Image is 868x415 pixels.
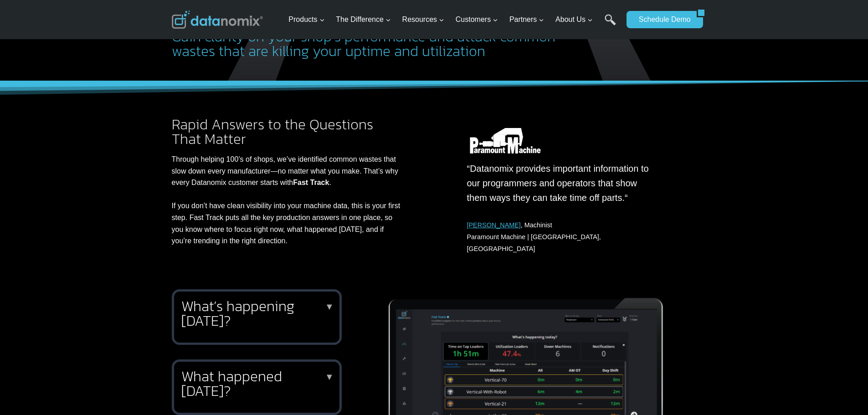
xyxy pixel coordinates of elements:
p: ▼ [325,303,334,310]
span: , Machinist [467,221,552,229]
p: “Datanomix provides important information to our programmers and operators that show them ways th... [467,161,649,205]
p: ▼ [325,374,334,380]
span: Partners [509,14,544,26]
h2: What’s happening [DATE]? [181,299,329,328]
p: Paramount Machine | [GEOGRAPHIC_DATA], [GEOGRAPHIC_DATA] [467,220,649,255]
span: The Difference [336,14,391,26]
p: Through helping 100’s of shops, we’ve identified common wastes that slow down every manufacturer—... [172,154,405,247]
h2: Gain clarity on your shop’s performance and attack common wastes that are killing your uptime and... [172,29,571,58]
h2: What happened [DATE]? [181,369,329,398]
img: Datanomix Customer - Paramount Machine [463,128,547,154]
span: About Us [555,14,593,26]
img: Datanomix [172,10,263,29]
a: Search [605,14,616,35]
strong: Fast Track [293,179,329,186]
a: [PERSON_NAME] [467,221,521,229]
span: Products [288,14,324,26]
nav: Primary Navigation [285,5,622,35]
span: Customers [456,14,498,26]
h2: Rapid Answers to the Questions That Matter [172,117,405,146]
span: Resources [402,14,444,26]
a: Schedule Demo [627,11,697,28]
